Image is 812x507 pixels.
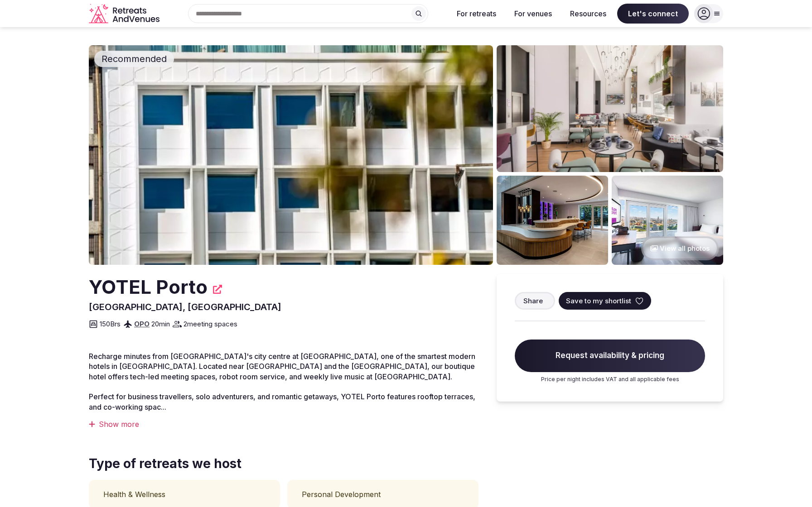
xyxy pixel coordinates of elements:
button: View all photos [641,236,719,260]
button: For retreats [449,4,503,24]
img: Venue cover photo [89,45,493,265]
button: Resources [563,4,614,24]
span: Type of retreats we host [89,455,242,473]
span: Request availability & pricing [515,340,705,372]
div: Recommended [94,51,174,67]
img: Venue gallery photo [612,176,723,265]
a: Visit the homepage [89,4,161,24]
span: Let's connect [617,4,689,24]
button: Share [515,292,555,310]
span: Recharge minutes from [GEOGRAPHIC_DATA]'s city centre at [GEOGRAPHIC_DATA], one of the smartest m... [89,352,475,381]
span: [GEOGRAPHIC_DATA], [GEOGRAPHIC_DATA] [89,301,281,312]
span: 150 Brs [100,319,121,329]
img: Venue gallery photo [497,45,723,172]
span: 2 meeting spaces [184,319,237,329]
span: Recommended [98,53,170,65]
span: Save to my shortlist [566,296,631,306]
button: Save to my shortlist [559,292,651,310]
a: OPO [134,320,150,328]
div: Show more [89,419,478,429]
span: Share [523,296,543,306]
h2: YOTEL Porto [89,274,208,301]
span: Perfect for business travellers, solo adventurers, and romantic getaways, YOTEL Porto features ro... [89,392,475,411]
span: 20 min [151,319,170,329]
img: Venue gallery photo [497,176,608,265]
svg: Retreats and Venues company logo [89,4,161,24]
button: For venues [507,4,559,24]
p: Price per night includes VAT and all applicable fees [515,376,705,383]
